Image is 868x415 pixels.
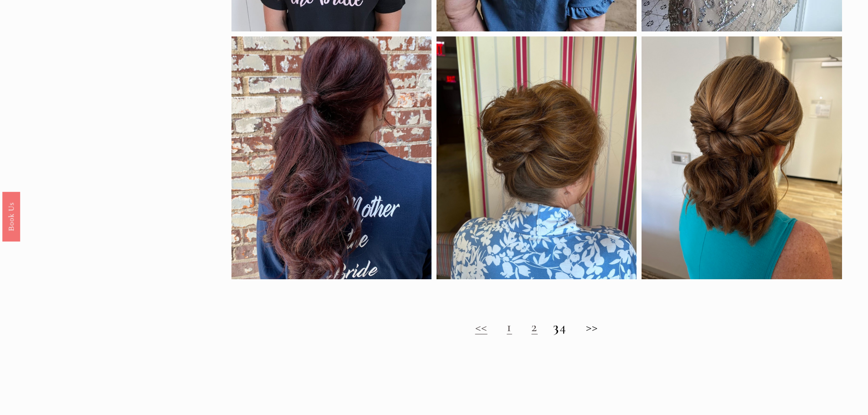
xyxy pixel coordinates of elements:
[475,318,488,335] a: <<
[231,319,842,335] h2: 4 >>
[507,318,512,335] a: 1
[553,318,560,335] strong: 3
[531,318,538,335] a: 2
[2,191,20,241] a: Book Us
